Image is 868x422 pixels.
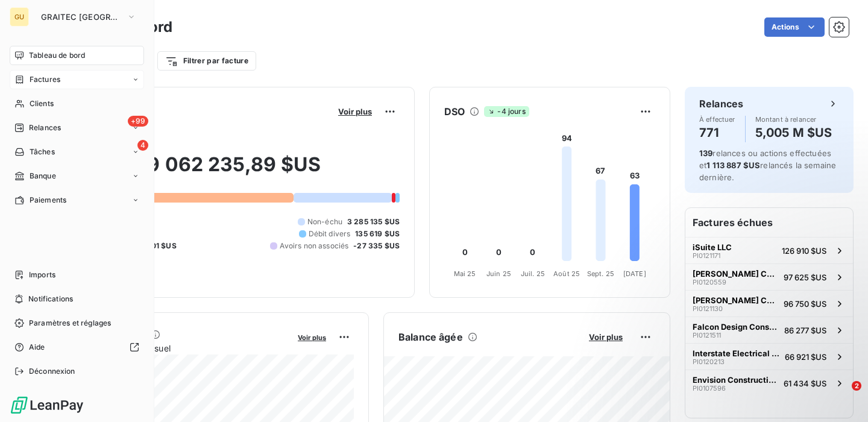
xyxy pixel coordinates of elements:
span: iSuite LLC [693,242,732,252]
span: 97 625 $US [784,272,826,282]
button: [PERSON_NAME] ConstructionPI012055997 625 $US [685,263,853,290]
span: Déconnexion [29,366,75,377]
h4: 771 [699,123,735,142]
span: -4 jours [484,106,529,117]
span: Paramètres et réglages [29,318,111,329]
h6: Balance âgée [398,330,463,344]
span: Voir plus [298,333,326,342]
div: GU [10,7,29,27]
span: Relances [29,122,61,133]
button: Voir plus [294,332,330,342]
span: PI0120559 [693,279,726,286]
tspan: Mai 25 [454,269,476,278]
span: Voir plus [589,332,623,342]
span: 139 [699,148,712,158]
h2: 9 062 235,89 $US [68,153,400,189]
span: Factures [30,74,60,85]
span: Paiements [30,195,66,206]
tspan: Juil. 25 [521,269,545,278]
span: Tâches [30,146,55,157]
span: GRAITEC [GEOGRAPHIC_DATA] [41,12,122,22]
span: [PERSON_NAME] Construction [693,295,779,305]
button: [PERSON_NAME] ConstructionPI012113096 750 $US [685,290,853,316]
span: [PERSON_NAME] Construction [693,269,779,279]
span: Aide [29,342,45,353]
h6: Factures échues [685,208,853,237]
span: Tableau de bord [29,50,85,61]
tspan: Juin 25 [486,269,511,278]
span: 4 [137,140,148,151]
h6: DSO [444,104,465,119]
button: Voir plus [335,106,376,117]
img: Logo LeanPay [10,395,84,415]
span: Avoirs non associés [280,241,348,251]
iframe: Intercom live chat [827,381,856,410]
span: 96 750 $US [784,299,826,309]
span: Imports [29,269,55,280]
span: Chiffre d'affaires mensuel [68,342,289,354]
span: 1 113 887 $US [706,160,760,170]
button: iSuite LLCPI0121171126 910 $US [685,237,853,263]
span: Banque [30,171,56,181]
span: Voir plus [338,107,372,116]
tspan: Sept. 25 [587,269,614,278]
span: relances ou actions effectuées et relancés la semaine dernière. [699,148,836,182]
button: Filtrer par facture [157,51,256,71]
h4: 5,005 M $US [755,123,832,142]
button: Voir plus [585,332,626,342]
span: À effectuer [699,116,735,123]
span: Montant à relancer [755,116,832,123]
span: Non-échu [307,216,342,227]
tspan: [DATE] [623,269,646,278]
span: -27 335 $US [353,241,400,251]
tspan: Août 25 [553,269,580,278]
span: 2 [852,381,861,391]
a: Aide [10,338,144,357]
button: Actions [764,17,825,37]
span: 3 285 135 $US [347,216,400,227]
span: Débit divers [309,228,351,239]
iframe: Intercom notifications message [627,305,868,389]
span: 135 619 $US [355,228,400,239]
span: Notifications [28,294,73,304]
span: PI0121171 [693,252,720,259]
span: 126 910 $US [782,246,826,256]
span: +99 [128,116,148,127]
span: Clients [30,98,54,109]
h6: Relances [699,96,743,111]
